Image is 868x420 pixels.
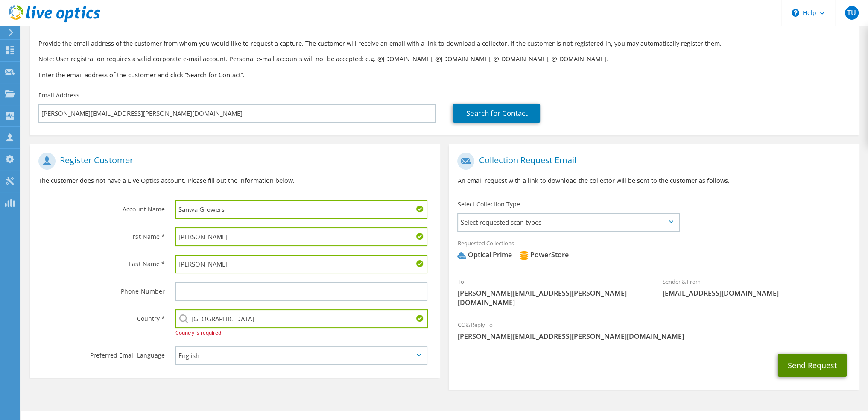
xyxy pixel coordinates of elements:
label: Phone Number [38,282,164,296]
span: Country is required [175,329,221,336]
div: Sender & From [654,273,859,302]
div: PowerStore [520,250,568,260]
h1: Collection Request Email [457,153,846,170]
p: The customer does not have a Live Optics account. Please fill out the information below. [38,176,432,185]
label: Last Name * [38,255,164,268]
label: Account Name [38,200,164,214]
span: [EMAIL_ADDRESS][DOMAIN_NAME] [663,288,851,298]
span: [PERSON_NAME][EMAIL_ADDRESS][PERSON_NAME][DOMAIN_NAME] [457,288,646,307]
a: Search for Contact [453,104,540,123]
label: First Name * [38,227,164,241]
span: [PERSON_NAME][EMAIL_ADDRESS][PERSON_NAME][DOMAIN_NAME] [457,332,850,341]
p: Provide the email address of the customer from whom you would like to request a capture. The cust... [38,39,851,48]
span: Select requested scan types [458,214,678,231]
label: Email Address [38,91,79,100]
div: CC & Reply To [449,316,859,345]
div: To [449,273,654,311]
h1: Register Customer [38,153,427,170]
div: Requested Collections [449,234,859,268]
label: Select Collection Type [457,200,520,209]
h3: Enter the email address of the customer and click “Search for Contact”. [38,70,851,79]
p: An email request with a link to download the collector will be sent to the customer as follows. [457,176,850,185]
label: Preferred Email Language [38,346,164,360]
p: Note: User registration requires a valid corporate e-mail account. Personal e-mail accounts will ... [38,54,851,64]
svg: \n [792,9,799,17]
button: Send Request [778,354,847,377]
label: Country * [38,309,164,323]
span: TU [845,6,859,20]
div: Optical Prime [457,250,511,260]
